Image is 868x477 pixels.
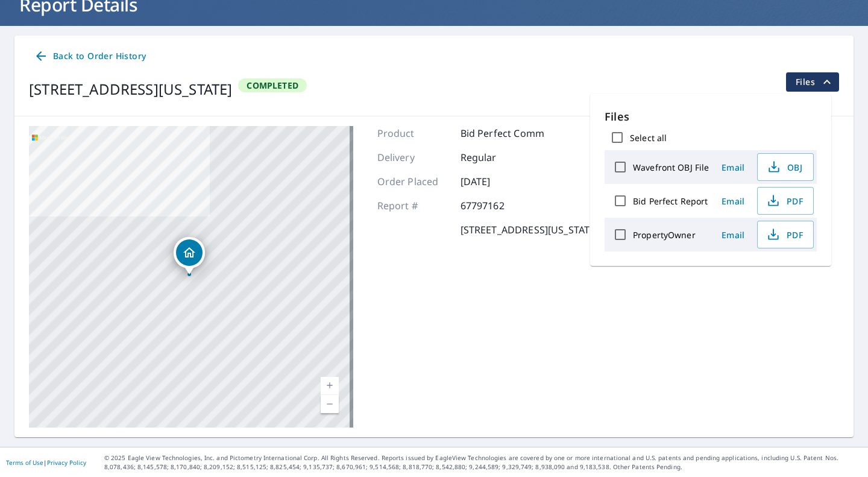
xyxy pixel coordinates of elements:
span: Back to Order History [34,49,146,64]
span: Email [719,195,747,207]
div: [STREET_ADDRESS][US_STATE] [29,78,232,100]
span: OBJ [765,160,804,174]
p: Regular [461,150,533,165]
p: Bid Perfect Comm [461,126,544,141]
p: Delivery [377,150,450,165]
a: Privacy Policy [47,458,86,467]
p: 67797162 [461,198,533,213]
button: PDF [757,221,814,248]
p: © 2025 Eagle View Technologies, Inc. and Pictometry International Corp. All Rights Reserved. Repo... [104,453,862,472]
p: Product [377,126,450,141]
p: Files [605,109,817,125]
label: Wavefront OBJ File [633,162,709,173]
a: Current Level 17, Zoom Out [321,395,339,413]
a: Terms of Use [6,458,43,467]
span: Files [796,75,834,89]
span: PDF [765,194,804,208]
p: Order Placed [377,174,450,189]
p: Report # [377,198,450,213]
span: Email [719,162,747,173]
span: Email [719,229,747,241]
p: | [6,459,86,466]
button: Email [714,226,752,244]
button: OBJ [757,153,814,181]
button: Email [714,192,752,210]
a: Back to Order History [29,45,151,68]
label: PropertyOwner [633,229,696,241]
span: PDF [765,227,804,242]
label: Bid Perfect Report [633,195,708,207]
span: Completed [239,80,306,91]
p: [STREET_ADDRESS][US_STATE] [461,223,599,237]
label: Select all [630,132,667,144]
button: filesDropdownBtn-67797162 [785,72,839,92]
button: PDF [757,187,814,215]
div: Dropped pin, building 1, Residential property, 481 Fort Hill Cir Fort Washington, PA 19034 [174,237,205,274]
a: Current Level 17, Zoom In [321,377,339,395]
p: [DATE] [461,174,533,189]
button: Email [714,158,752,177]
